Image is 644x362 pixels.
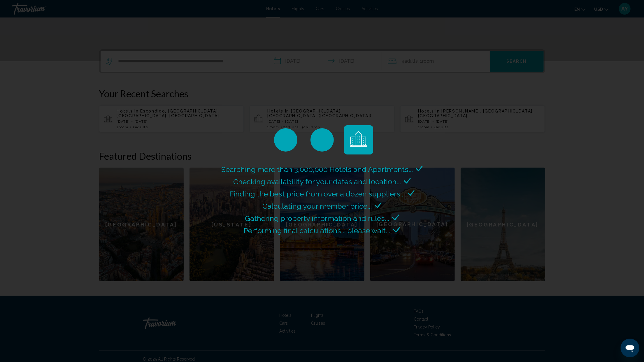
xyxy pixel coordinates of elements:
span: Finding the best price from over a dozen suppliers... [229,189,405,198]
span: Calculating your member price... [262,202,372,210]
span: Performing final calculations... please wait... [244,226,390,235]
iframe: Button to launch messaging window [621,339,639,357]
span: Gathering property information and rules... [245,214,389,223]
span: Checking availability for your dates and location... [233,177,401,186]
span: Searching more than 3,000,000 Hotels and Apartments... [221,165,413,174]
